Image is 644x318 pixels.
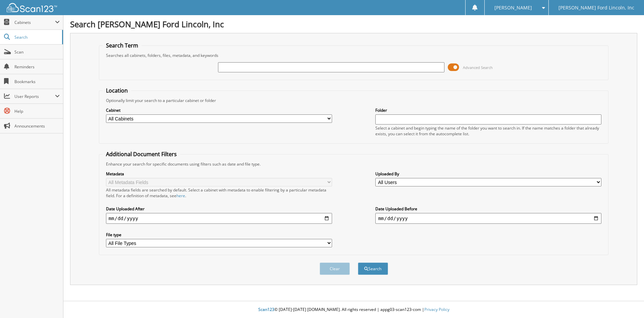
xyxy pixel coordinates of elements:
[375,171,601,177] label: Uploaded By
[106,206,332,212] label: Date Uploaded After
[320,262,350,275] button: Clear
[103,98,605,103] div: Optionally limit your search to a particular cabinet or folder
[103,52,605,58] div: Searches all cabinets, folders, files, metadata, and keywords
[14,79,60,84] span: Bookmarks
[375,206,601,212] label: Date Uploaded Before
[106,232,332,238] label: File type
[14,49,60,55] span: Scan
[258,307,274,312] span: Scan123
[176,193,185,199] a: here
[14,108,60,114] span: Help
[106,107,332,113] label: Cabinet
[463,65,493,70] span: Advanced Search
[103,87,131,94] legend: Location
[106,187,332,199] div: All metadata fields are searched by default. Select a cabinet with metadata to enable filtering b...
[14,123,60,129] span: Announcements
[494,6,532,10] span: [PERSON_NAME]
[375,213,601,224] input: end
[558,6,634,10] span: [PERSON_NAME] Ford Lincoln, Inc
[424,307,449,312] a: Privacy Policy
[106,213,332,224] input: start
[103,150,180,158] legend: Additional Document Filters
[14,94,55,99] span: User Reports
[14,64,60,70] span: Reminders
[106,171,332,177] label: Metadata
[7,3,57,12] img: scan123-logo-white.svg
[103,42,142,49] legend: Search Term
[14,20,55,25] span: Cabinets
[14,34,59,40] span: Search
[103,161,605,167] div: Enhance your search for specific documents using filters such as date and file type.
[375,125,601,137] div: Select a cabinet and begin typing the name of the folder you want to search in. If the name match...
[63,302,644,318] div: © [DATE]-[DATE] [DOMAIN_NAME]. All rights reserved | appg03-scan123-com |
[358,262,388,275] button: Search
[375,107,601,113] label: Folder
[70,19,637,30] h1: Search [PERSON_NAME] Ford Lincoln, Inc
